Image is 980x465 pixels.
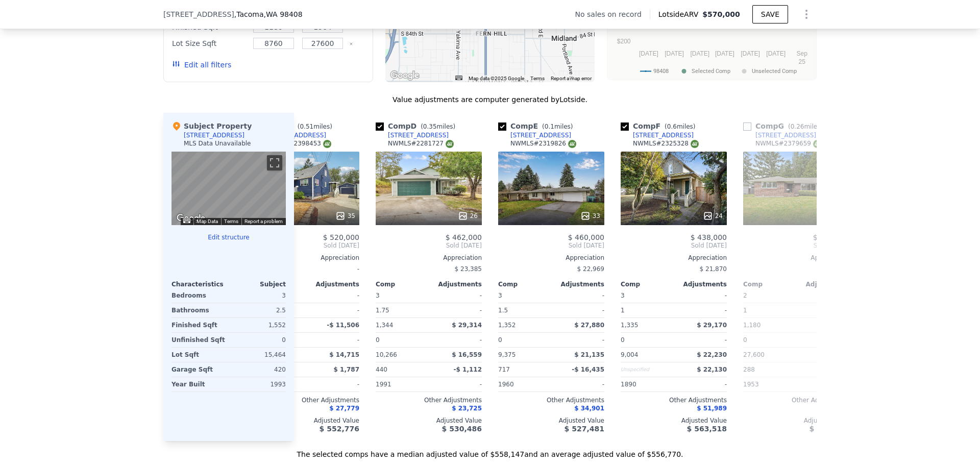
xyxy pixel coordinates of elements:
[743,377,794,391] div: 1953
[752,68,797,75] text: Unselected Comp
[231,348,286,362] div: 15,464
[197,218,218,225] button: Map Data
[455,76,462,80] button: Keyboard shortcuts
[797,50,808,57] text: Sep
[376,131,449,139] a: [STREET_ADDRESS]
[538,123,577,130] span: ( miles)
[376,396,482,404] div: Other Adjustments
[798,303,849,317] div: -
[442,425,482,433] span: $ 530,486
[702,10,740,18] span: $570,000
[633,139,699,148] div: NWMLS # 2325328
[163,9,234,19] span: [STREET_ADDRESS]
[458,211,478,221] div: 26
[572,366,604,373] span: -$ 16,435
[431,303,482,317] div: -
[676,288,727,303] div: -
[621,351,638,358] span: 9,004
[376,121,459,131] div: Comp D
[388,69,422,82] img: Google
[253,396,359,404] div: Other Adjustments
[231,288,286,303] div: 3
[376,292,380,299] span: 3
[743,241,849,250] span: Sold [DATE]
[431,377,482,391] div: -
[667,123,677,130] span: 0.6
[334,366,359,373] span: $ 1,787
[184,131,244,139] div: [STREET_ADDRESS]
[171,152,286,225] div: Map
[231,333,286,347] div: 0
[545,123,554,130] span: 0.1
[498,377,549,391] div: 1960
[498,396,604,404] div: Other Adjustments
[498,280,551,288] div: Comp
[691,233,727,241] span: $ 438,000
[174,212,208,225] a: Open this area in Google Maps (opens a new window)
[743,366,755,373] span: 288
[163,94,817,105] div: Value adjustments are computer generated by Lotside .
[766,50,786,57] text: [DATE]
[171,280,229,288] div: Characteristics
[796,4,817,25] button: Show Options
[743,417,849,425] div: Adjusted Value
[621,377,672,391] div: 1890
[300,123,313,130] span: 0.51
[329,405,359,412] span: $ 27,779
[553,288,604,303] div: -
[183,218,190,223] button: Keyboard shortcuts
[676,377,727,391] div: -
[553,303,604,317] div: -
[568,233,604,241] span: $ 460,000
[798,333,849,347] div: -
[510,131,571,139] div: [STREET_ADDRESS]
[329,351,359,358] span: $ 14,715
[690,50,709,57] text: [DATE]
[498,417,604,425] div: Adjusted Value
[429,280,482,288] div: Adjustments
[621,241,727,250] span: Sold [DATE]
[621,303,672,317] div: 1
[388,69,422,82] a: Open this area in Google Maps (opens a new window)
[574,322,604,329] span: $ 27,880
[308,288,359,303] div: -
[697,322,727,329] span: $ 29,170
[715,50,734,57] text: [DATE]
[244,218,283,224] a: Report a problem
[265,131,326,139] div: [STREET_ADDRESS]
[791,123,804,130] span: 0.26
[308,303,359,317] div: -
[306,280,359,288] div: Adjustments
[621,280,674,288] div: Comp
[171,152,286,225] div: Street View
[633,131,694,139] div: [STREET_ADDRESS]
[580,211,600,221] div: 33
[171,121,252,131] div: Subject Property
[320,425,359,433] span: $ 552,776
[498,351,516,358] span: 9,375
[171,377,227,391] div: Year Built
[452,351,482,358] span: $ 16,559
[376,377,427,391] div: 1991
[784,123,827,130] span: ( miles)
[416,123,459,130] span: ( miles)
[498,241,604,250] span: Sold [DATE]
[376,351,397,358] span: 10,266
[498,254,604,262] div: Appreciation
[697,405,727,412] span: $ 51,989
[253,254,359,262] div: Appreciation
[431,333,482,347] div: -
[621,322,638,329] span: 1,335
[388,131,449,139] div: [STREET_ADDRESS]
[621,292,625,299] span: 3
[163,441,817,459] div: The selected comps have a median adjusted value of $558,147 and an average adjusted value of $556...
[293,123,336,130] span: ( miles)
[755,139,821,148] div: NWMLS # 2379659
[229,280,286,288] div: Subject
[799,58,806,65] text: 25
[308,333,359,347] div: -
[431,288,482,303] div: -
[376,336,380,344] span: 0
[676,303,727,317] div: -
[253,262,359,276] div: -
